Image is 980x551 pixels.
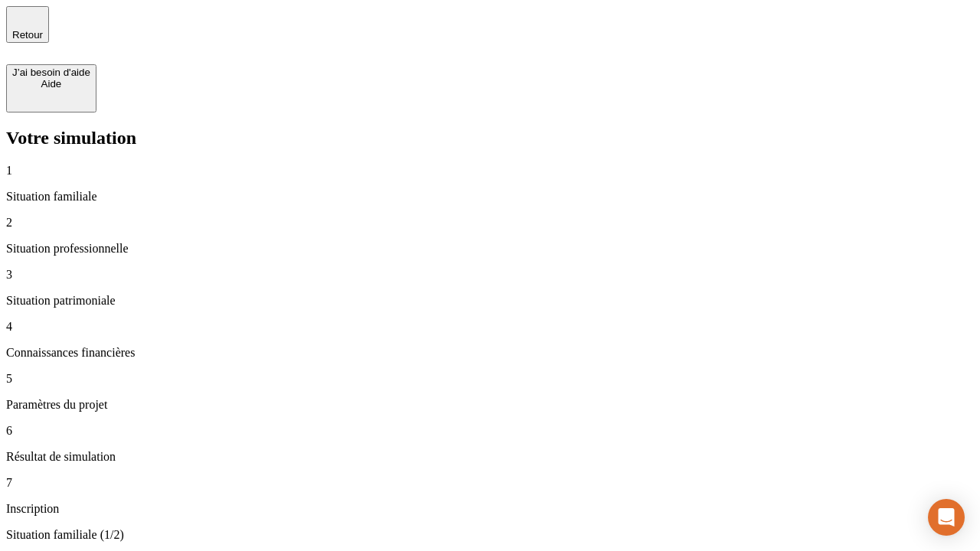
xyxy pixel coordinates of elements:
[928,499,965,536] div: Open Intercom Messenger
[6,268,974,282] p: 3
[6,6,49,43] button: Retour
[6,164,974,178] p: 1
[6,128,974,148] h2: Votre simulation
[6,320,974,334] p: 4
[6,190,974,204] p: Situation familiale
[6,242,974,256] p: Situation professionnelle
[6,476,974,490] p: 7
[6,450,974,464] p: Résultat de simulation
[12,67,90,78] div: J’ai besoin d'aide
[12,29,43,41] span: Retour
[6,216,974,230] p: 2
[6,502,974,516] p: Inscription
[6,346,974,360] p: Connaissances financières
[6,528,974,542] p: Situation familiale (1/2)
[12,78,90,90] div: Aide
[6,398,974,412] p: Paramètres du projet
[6,424,974,438] p: 6
[6,294,974,308] p: Situation patrimoniale
[6,64,96,112] button: J’ai besoin d'aideAide
[6,372,974,386] p: 5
